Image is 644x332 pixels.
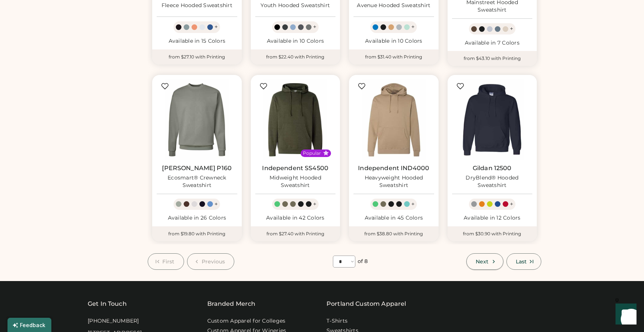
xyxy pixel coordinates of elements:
div: Available in 45 Colors [353,214,434,222]
div: from $22.40 with Printing [251,49,340,64]
div: + [214,200,218,208]
img: Independent Trading Co. SS4500 Midweight Hooded Sweatshirt [255,79,336,160]
button: Previous [187,253,235,270]
div: Available in 15 Colors [157,37,237,45]
div: + [510,200,513,208]
div: Branded Merch [207,299,256,308]
div: + [313,200,316,208]
iframe: Front Chat [608,298,641,331]
button: Next [466,253,503,270]
div: + [411,200,415,208]
div: Ecosmart® Crewneck Sweatshirt [157,174,237,189]
div: Youth Hooded Sweatshirt [261,2,330,9]
a: Independent IND4000 [358,165,429,172]
button: First [148,253,184,270]
div: Available in 10 Colors [255,37,336,45]
div: Heavyweight Hooded Sweatshirt [353,174,434,189]
div: from $38.80 with Printing [349,226,439,241]
a: Portland Custom Apparel [326,299,406,308]
div: Get In Touch [88,299,127,308]
div: + [411,23,415,31]
img: Independent Trading Co. IND4000 Heavyweight Hooded Sweatshirt [353,79,434,160]
div: from $31.40 with Printing [349,49,439,64]
span: Last [516,259,527,264]
div: Fleece Hooded Sweatshirt [162,2,232,9]
button: Popular Style [323,150,329,156]
span: Next [476,259,488,264]
div: from $27.40 with Printing [251,226,340,241]
div: + [214,23,218,31]
div: Avenue Hooded Sweatshirt [357,2,430,9]
div: + [510,25,513,33]
div: Popular [303,150,321,156]
a: Gildan 12500 [473,165,512,172]
div: from $30.90 with Printing [448,226,537,241]
a: T-Shirts [326,317,347,325]
a: Custom Apparel for Colleges [207,317,286,325]
a: [PERSON_NAME] P160 [162,165,232,172]
div: [PHONE_NUMBER] [88,317,139,325]
div: from $43.10 with Printing [448,51,537,66]
button: Last [506,253,541,270]
span: First [162,259,175,264]
div: from $19.80 with Printing [152,226,242,241]
img: Gildan 12500 DryBlend® Hooded Sweatshirt [452,79,533,160]
div: Midweight Hooded Sweatshirt [255,174,336,189]
div: Available in 26 Colors [157,214,237,222]
div: Available in 42 Colors [255,214,336,222]
div: DryBlend® Hooded Sweatshirt [452,174,533,189]
a: Independent SS4500 [262,165,328,172]
div: Available in 12 Colors [452,214,533,222]
div: Available in 10 Colors [353,37,434,45]
div: from $27.10 with Printing [152,49,242,64]
span: Previous [202,259,225,264]
div: + [313,23,316,31]
img: Hanes P160 Ecosmart® Crewneck Sweatshirt [157,79,237,160]
div: Available in 7 Colors [452,39,533,47]
div: of 8 [358,258,368,265]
